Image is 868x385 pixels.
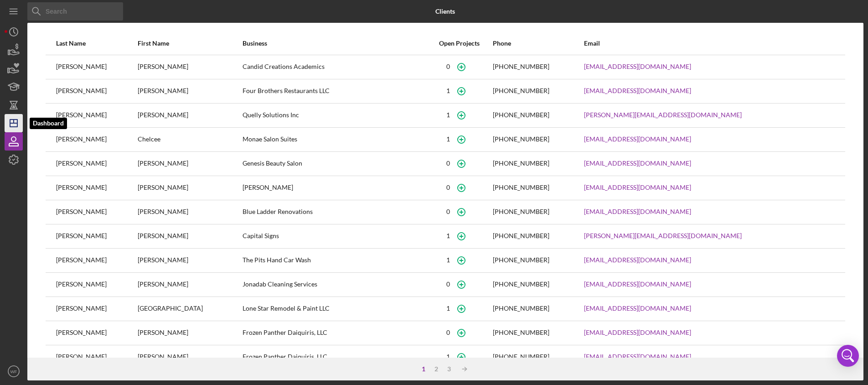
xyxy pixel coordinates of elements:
a: [EMAIL_ADDRESS][DOMAIN_NAME] [584,256,691,264]
div: [PERSON_NAME] [56,249,137,272]
div: Open Projects [427,40,492,47]
div: Email [584,40,835,47]
a: [PERSON_NAME][EMAIL_ADDRESS][DOMAIN_NAME] [584,111,742,119]
div: 0 [446,63,450,70]
div: Frozen Panther Daiquiris, LLC [243,346,426,369]
div: [PERSON_NAME] [56,346,137,369]
div: First Name [138,40,242,47]
a: [EMAIL_ADDRESS][DOMAIN_NAME] [584,329,691,336]
a: [EMAIL_ADDRESS][DOMAIN_NAME] [584,135,691,143]
div: 1 [446,305,450,312]
div: [PERSON_NAME] [56,201,137,224]
div: Phone [493,40,583,47]
div: [PHONE_NUMBER] [493,87,549,94]
div: 1 [446,135,450,143]
div: [PHONE_NUMBER] [493,111,549,119]
div: Open Intercom Messenger [837,345,859,367]
div: [PERSON_NAME] [138,201,242,224]
div: 2 [430,365,443,373]
div: [PERSON_NAME] [138,152,242,175]
text: WF [10,369,17,374]
div: [PHONE_NUMBER] [493,281,549,288]
a: [EMAIL_ADDRESS][DOMAIN_NAME] [584,63,691,70]
div: 1 [446,353,450,360]
div: [PERSON_NAME] [56,297,137,320]
div: [PHONE_NUMBER] [493,135,549,143]
div: [PERSON_NAME] [56,80,137,103]
a: [EMAIL_ADDRESS][DOMAIN_NAME] [584,160,691,167]
div: [PHONE_NUMBER] [493,63,549,70]
div: [PERSON_NAME] [138,225,242,248]
div: Last Name [56,40,137,47]
a: [EMAIL_ADDRESS][DOMAIN_NAME] [584,353,691,360]
div: [PERSON_NAME] [56,322,137,344]
div: [PERSON_NAME] [138,56,242,78]
div: [PERSON_NAME] [56,152,137,175]
div: 1 [446,232,450,239]
a: [EMAIL_ADDRESS][DOMAIN_NAME] [584,281,691,288]
div: [PHONE_NUMBER] [493,305,549,312]
div: Capital Signs [243,225,426,248]
div: [PERSON_NAME] [56,104,137,127]
div: 0 [446,208,450,215]
div: 0 [446,329,450,336]
div: [PERSON_NAME] [56,177,137,199]
div: Chelcee [138,128,242,151]
div: [PHONE_NUMBER] [493,184,549,191]
div: [PERSON_NAME] [56,56,137,78]
div: 1 [417,365,430,373]
div: [PERSON_NAME] [138,273,242,296]
div: Lone Star Remodel & Paint LLC [243,297,426,320]
div: 1 [446,87,450,94]
div: 1 [446,111,450,119]
div: 0 [446,281,450,288]
div: [PHONE_NUMBER] [493,329,549,336]
div: The Pits Hand Car Wash [243,249,426,272]
div: [PHONE_NUMBER] [493,160,549,167]
div: Business [243,40,426,47]
div: [PHONE_NUMBER] [493,353,549,360]
div: 0 [446,184,450,191]
div: [PERSON_NAME] [138,177,242,199]
div: [PHONE_NUMBER] [493,208,549,215]
div: [PERSON_NAME] [56,273,137,296]
div: 3 [443,365,455,373]
div: [PHONE_NUMBER] [493,232,549,239]
button: WF [5,362,23,380]
a: [PERSON_NAME][EMAIL_ADDRESS][DOMAIN_NAME] [584,232,742,239]
div: [PHONE_NUMBER] [493,256,549,264]
a: [EMAIL_ADDRESS][DOMAIN_NAME] [584,305,691,312]
div: [PERSON_NAME] [138,80,242,103]
b: Clients [435,8,455,15]
div: Candid Creations Academics [243,56,426,78]
a: [EMAIL_ADDRESS][DOMAIN_NAME] [584,87,691,94]
div: [PERSON_NAME] [243,177,426,199]
div: [PERSON_NAME] [138,249,242,272]
div: [PERSON_NAME] [138,346,242,369]
div: [PERSON_NAME] [56,128,137,151]
div: [PERSON_NAME] [138,104,242,127]
div: [GEOGRAPHIC_DATA] [138,297,242,320]
div: Genesis Beauty Salon [243,152,426,175]
a: [EMAIL_ADDRESS][DOMAIN_NAME] [584,208,691,215]
input: Search [27,2,123,21]
div: Four Brothers Restaurants LLC [243,80,426,103]
div: Monae Salon Suites [243,128,426,151]
a: [EMAIL_ADDRESS][DOMAIN_NAME] [584,184,691,191]
div: [PERSON_NAME] [138,322,242,344]
div: Blue Ladder Renovations [243,201,426,224]
div: Jonadab Cleaning Services [243,273,426,296]
div: Frozen Panther Daiquiris, LLC [243,322,426,344]
div: Quelly Solutions Inc [243,104,426,127]
div: [PERSON_NAME] [56,225,137,248]
div: 0 [446,160,450,167]
div: 1 [446,256,450,264]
